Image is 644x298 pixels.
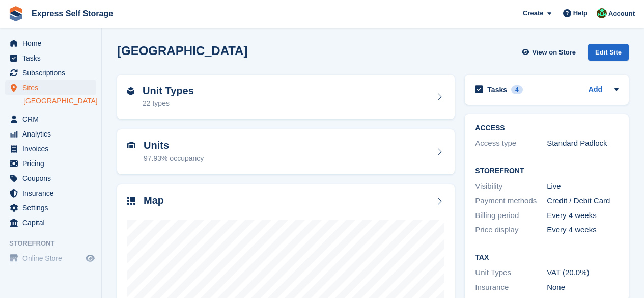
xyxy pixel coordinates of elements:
[84,252,96,264] a: Preview store
[5,36,96,50] a: menu
[532,47,576,58] span: View on Store
[22,171,83,185] span: Coupons
[22,201,83,215] span: Settings
[144,140,204,151] h2: Units
[547,138,619,149] div: Standard Padlock
[589,84,602,96] a: Add
[127,142,135,149] img: unit-icn-7be61d7bf1b0ce9d3e12c5938cc71ed9869f7b940bace4675aadf7bd6d80202e.svg
[117,129,455,174] a: Units 97.93% occupancy
[127,87,134,95] img: unit-type-icn-2b2737a686de81e16bb02015468b77c625bbabd49415b5ef34ead5e3b44a266d.svg
[22,36,83,50] span: Home
[573,8,587,18] span: Help
[27,5,117,22] a: Express Self Storage
[475,195,547,207] div: Payment methods
[588,44,629,65] a: Edit Site
[523,8,543,18] span: Create
[475,224,547,236] div: Price display
[144,153,204,164] div: 97.93% occupancy
[22,80,83,95] span: Sites
[5,156,96,171] a: menu
[22,51,83,65] span: Tasks
[22,142,83,156] span: Invoices
[608,9,635,19] span: Account
[5,215,96,230] a: menu
[5,51,96,65] a: menu
[475,210,547,222] div: Billing period
[475,138,547,149] div: Access type
[117,44,247,58] h2: [GEOGRAPHIC_DATA]
[475,254,619,262] h2: Tax
[22,112,83,126] span: CRM
[5,142,96,156] a: menu
[22,251,83,265] span: Online Store
[22,215,83,230] span: Capital
[5,251,96,265] a: menu
[547,224,619,236] div: Every 4 weeks
[117,75,455,120] a: Unit Types 22 types
[22,66,83,80] span: Subscriptions
[5,201,96,215] a: menu
[547,181,619,193] div: Live
[588,44,629,61] div: Edit Site
[487,85,507,94] h2: Tasks
[9,238,101,249] span: Storefront
[5,66,96,80] a: menu
[143,85,194,97] h2: Unit Types
[475,181,547,193] div: Visibility
[597,8,607,18] img: Shakiyra Davis
[475,282,547,293] div: Insurance
[8,6,23,21] img: stora-icon-8386f47178a22dfd0bd8f6a31ec36ba5ce8667c1dd55bd0f319d3a0aa187defe.svg
[520,44,580,61] a: View on Store
[547,210,619,222] div: Every 4 weeks
[475,124,619,132] h2: ACCESS
[547,282,619,293] div: None
[547,195,619,207] div: Credit / Debit Card
[22,127,83,141] span: Analytics
[475,167,619,175] h2: Storefront
[22,156,83,171] span: Pricing
[5,80,96,95] a: menu
[5,186,96,200] a: menu
[475,267,547,279] div: Unit Types
[144,195,164,206] h2: Map
[5,112,96,126] a: menu
[143,98,194,109] div: 22 types
[5,127,96,141] a: menu
[23,96,96,106] a: [GEOGRAPHIC_DATA]
[22,186,83,200] span: Insurance
[547,267,619,279] div: VAT (20.0%)
[127,197,135,205] img: map-icn-33ee37083ee616e46c38cad1a60f524a97daa1e2b2c8c0bc3eb3415660979fc1.svg
[5,171,96,185] a: menu
[511,85,523,94] div: 4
